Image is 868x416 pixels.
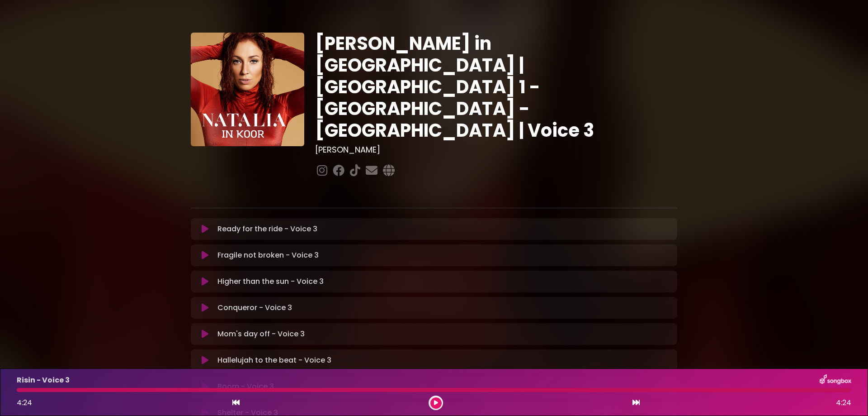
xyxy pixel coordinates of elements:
img: songbox-logo-white.png [820,374,851,386]
p: Mom's day off - Voice 3 [217,329,305,339]
span: 4:24 [836,397,851,408]
p: Higher than the sun - Voice 3 [217,276,324,287]
p: Hallelujah to the beat - Voice 3 [217,355,331,366]
p: Risin - Voice 3 [17,375,70,386]
p: Fragile not broken - Voice 3 [217,250,319,261]
img: YTVS25JmS9CLUqXqkEhs [191,33,304,146]
p: Ready for the ride - Voice 3 [217,224,317,234]
h1: [PERSON_NAME] in [GEOGRAPHIC_DATA] | [GEOGRAPHIC_DATA] 1 - [GEOGRAPHIC_DATA] - [GEOGRAPHIC_DATA] ... [315,33,677,141]
span: 4:24 [17,397,32,408]
h3: [PERSON_NAME] [315,145,677,155]
p: Conqueror - Voice 3 [217,302,292,313]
